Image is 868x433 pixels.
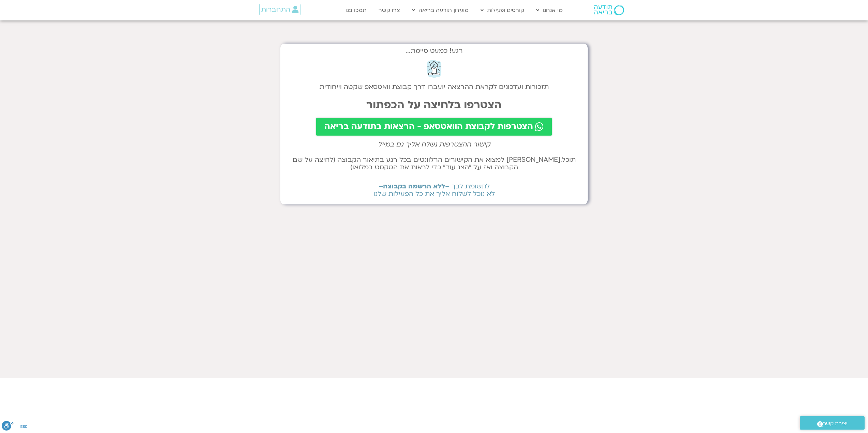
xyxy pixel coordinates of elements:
img: תודעה בריאה [594,5,624,15]
a: קורסים ופעילות [477,4,528,17]
h2: תזכורות ועדכונים לקראת ההרצאה יועברו דרך קבוצת וואטסאפ שקטה וייחודית [287,83,581,91]
a: תמכו בנו [342,4,370,17]
h2: תוכל.[PERSON_NAME] למצוא את הקישורים הרלוונטים בכל רגע בתיאור הקבוצה (לחיצה על שם הקבוצה ואז על ״... [287,156,581,171]
a: מועדון תודעה בריאה [409,4,472,17]
a: מי אנחנו [533,4,566,17]
a: התחברות [259,4,300,15]
span: יצירת קשר [823,419,848,428]
a: צרו קשר [375,4,403,17]
span: התחברות [261,6,290,13]
h2: קישור ההצטרפות נשלח אליך גם במייל [287,141,581,148]
h2: לתשומת לבך – – לא נוכל לשלוח אליך את כל הפעילות שלנו [287,183,581,198]
h2: הצטרפו בלחיצה על הכפתור [287,99,581,111]
a: הצטרפות לקבוצת הוואטסאפ - הרצאות בתודעה בריאה [316,118,552,136]
b: ללא הרשמה בקבוצה [383,182,445,191]
span: הצטרפות לקבוצת הוואטסאפ - הרצאות בתודעה בריאה [324,122,533,132]
h2: רגע! כמעט סיימת... [287,50,581,51]
a: יצירת קשר [800,416,865,430]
